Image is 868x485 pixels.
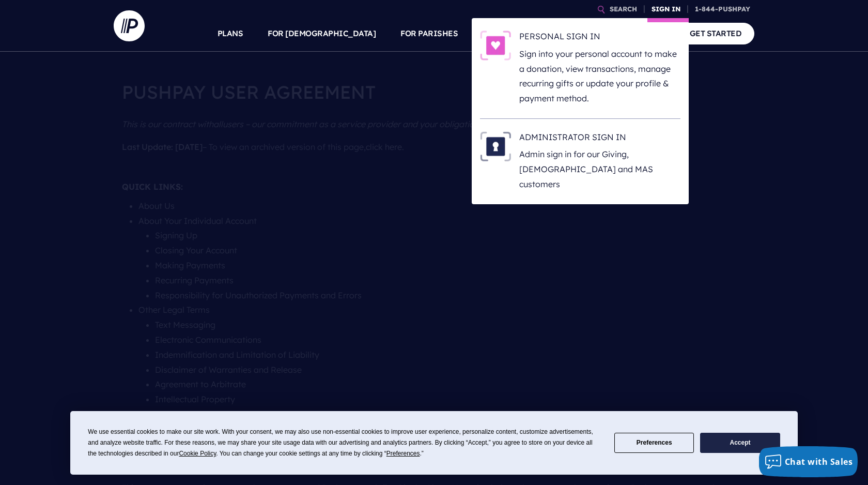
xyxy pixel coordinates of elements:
[519,47,680,106] p: Sign into your personal account to make a donation, view transactions, manage recurring gifts or ...
[483,16,529,52] a: SOLUTIONS
[614,16,652,52] a: COMPANY
[700,433,780,453] button: Accept
[88,427,602,459] div: We use essential cookies to make our site work. With your consent, we may also use non-essential ...
[553,16,590,52] a: EXPLORE
[480,131,511,161] img: ADMINISTRATOR SIGN IN - Illustration
[218,16,243,52] a: PLANS
[759,446,858,477] button: Chat with Sales
[268,16,376,52] a: FOR [DEMOGRAPHIC_DATA]
[480,31,680,106] a: PERSONAL SIGN IN - Illustration PERSONAL SIGN IN Sign into your personal account to make a donati...
[785,456,853,467] span: Chat with Sales
[677,23,755,44] a: GET STARTED
[400,16,458,52] a: FOR PARISHES
[614,433,694,453] button: Preferences
[179,450,216,457] span: Cookie Policy
[480,31,511,60] img: PERSONAL SIGN IN - Illustration
[480,131,680,192] a: ADMINISTRATOR SIGN IN - Illustration ADMINISTRATOR SIGN IN Admin sign in for our Giving, [DEMOGRA...
[519,31,680,46] h6: PERSONAL SIGN IN
[519,147,680,191] p: Admin sign in for our Giving, [DEMOGRAPHIC_DATA] and MAS customers
[386,450,420,457] span: Preferences
[70,411,798,475] div: Cookie Consent Prompt
[519,131,680,147] h6: ADMINISTRATOR SIGN IN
